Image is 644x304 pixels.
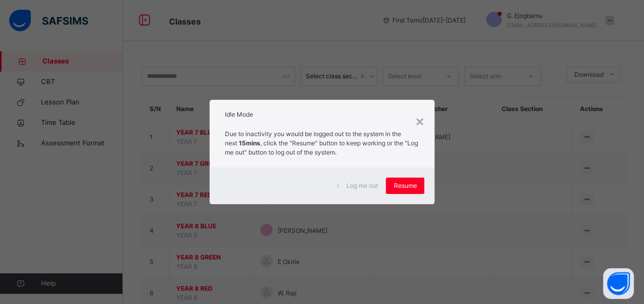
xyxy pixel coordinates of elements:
button: Open asap [603,268,634,299]
h2: Idle Mode [225,110,420,119]
span: Resume [393,181,417,190]
p: Due to inactivity you would be logged out to the system in the next , click the "Resume" button t... [225,129,420,157]
strong: 15mins [239,139,260,147]
span: Log me out [346,181,378,190]
div: × [414,110,424,132]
